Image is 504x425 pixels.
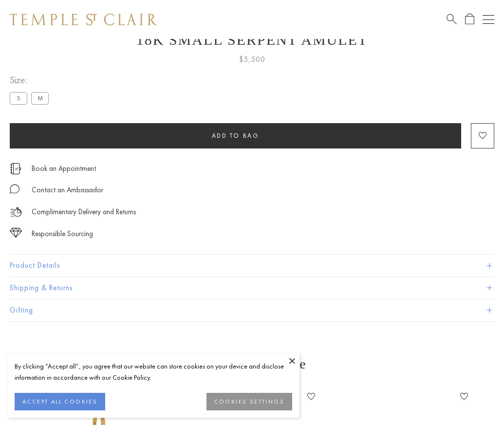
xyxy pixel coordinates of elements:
[10,277,494,299] button: Shipping & Returns
[206,393,292,410] button: COOKIES SETTINGS
[10,206,22,218] img: icon_delivery.svg
[10,184,19,194] img: MessageIcon-01_2.svg
[10,14,157,25] img: Temple St. Clair
[465,13,474,25] a: Open Shopping Bag
[10,32,494,48] h1: 18K Small Serpent Amulet
[15,361,292,383] div: By clicking “Accept all”, you agree that our website can store cookies on your device and disclos...
[32,206,136,218] p: Complimentary Delivery and Returns
[447,13,457,25] a: Search
[10,255,494,277] button: Product Details
[31,92,49,104] label: M
[32,163,96,174] a: Book an Appointment
[483,14,494,25] button: Open navigation
[32,184,103,196] div: Contact an Ambassador
[15,393,105,410] button: ACCEPT ALL COOKIES
[10,72,53,88] span: Size:
[212,131,260,140] span: Add to bag
[10,123,461,148] button: Add to bag
[10,92,27,104] label: S
[10,228,22,238] img: icon_sourcing.svg
[10,299,494,321] button: Gifting
[32,228,93,240] div: Responsible Sourcing
[10,163,21,174] img: icon_appointment.svg
[239,53,265,66] span: $5,500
